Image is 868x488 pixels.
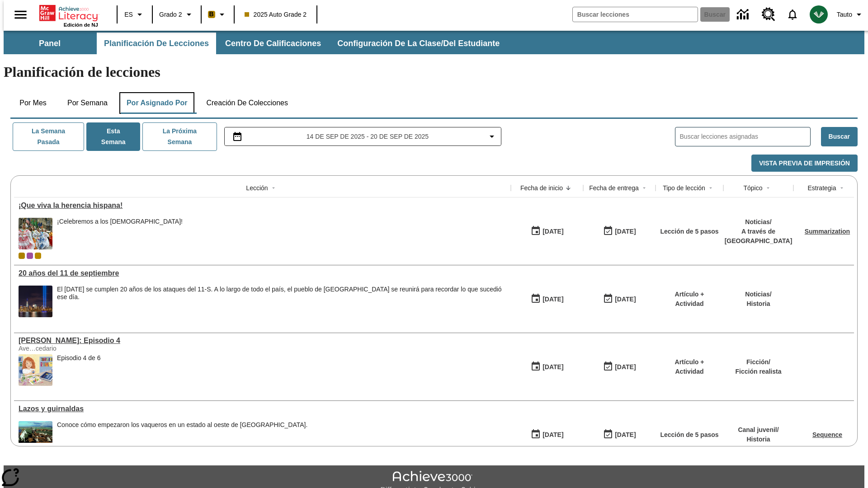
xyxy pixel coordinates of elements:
p: Ficción / [736,357,782,367]
div: [DATE] [542,361,563,373]
p: Artículo + Actividad [660,290,719,309]
p: Noticias / [725,217,793,227]
button: Centro de calificaciones [218,33,328,54]
button: La próxima semana [142,122,217,151]
div: Subbarra de navegación [4,31,864,54]
button: 09/14/25: Primer día en que estuvo disponible la lección [528,291,566,308]
button: La semana pasada [13,122,84,151]
div: Estrategia [807,183,836,192]
div: Ave…cedario [19,345,154,352]
div: Conoce cómo empezaron los vaqueros en un estado al oeste de Estados Unidos. [57,421,307,453]
button: Perfil/Configuración [833,6,868,23]
a: Sequence [812,431,842,438]
div: 20 años del 11 de septiembre [19,269,506,277]
button: 09/15/25: Primer día en que estuvo disponible la lección [528,223,566,240]
button: Abrir el menú lateral [7,1,34,28]
img: Tributo con luces en la ciudad de Nueva York desde el Parque Estatal Liberty (Nueva Jersey) [19,286,52,317]
button: Sort [705,183,716,193]
div: Elena Menope: Episodio 4 [19,337,506,345]
p: Historia [745,299,771,309]
p: A través de [GEOGRAPHIC_DATA] [725,227,793,246]
p: Noticias / [745,290,771,299]
div: ¡Celebremos a los [DEMOGRAPHIC_DATA]! [57,218,183,225]
button: Boost El color de la clase es anaranjado claro. Cambiar el color de la clase. [204,6,231,23]
span: 14 de sep de 2025 - 20 de sep de 2025 [307,132,429,141]
p: Canal juvenil / [738,425,778,435]
img: dos filas de mujeres hispanas en un desfile que celebra la cultura hispana. Las mujeres lucen col... [19,218,52,249]
div: Fecha de inicio [520,183,563,192]
div: [DATE] [615,226,636,237]
span: ES [124,10,133,19]
div: El 11 de septiembre de 2021 se cumplen 20 años de los ataques del 11-S. A lo largo de todo el paí... [57,286,506,317]
button: Sort [639,183,650,193]
button: Planificación de lecciones [97,33,216,54]
button: Sort [836,183,847,193]
button: Grado: Grado 2, Elige un grado [156,6,198,23]
input: Buscar campo [573,7,698,22]
button: Configuración de la clase/del estudiante [330,33,507,54]
div: [DATE] [615,361,636,373]
svg: Collapse Date Range Filter [486,131,497,142]
div: Fecha de entrega [589,183,639,192]
p: Ficción realista [736,367,782,376]
button: 09/14/25: Último día en que podrá accederse la lección [600,358,639,375]
img: paniolos hawaianos (vaqueros) arreando ganado [19,421,52,453]
button: Por semana [60,92,115,114]
img: Elena está sentada en la mesa de clase, poniendo pegamento en un trozo de papel. Encima de la mes... [19,354,52,386]
a: Notificaciones [781,3,804,26]
button: 09/21/25: Último día en que podrá accederse la lección [600,223,639,240]
button: Por mes [10,92,56,114]
div: [DATE] [615,429,636,441]
button: Escoja un nuevo avatar [804,3,833,26]
div: ¡Que viva la herencia hispana! [19,202,506,210]
p: Lección de 5 pasos [660,430,718,440]
a: Lazos y guirnaldas, Lecciones [19,405,506,413]
div: El [DATE] se cumplen 20 años de los ataques del 11-S. A lo largo de todo el país, el pueblo de [G... [57,286,506,301]
span: Tauto [837,10,852,19]
input: Buscar lecciones asignadas [680,130,810,143]
a: Summarization [805,228,850,235]
p: Artículo + Actividad [660,357,719,376]
span: B [209,9,214,20]
p: Lección de 5 pasos [660,227,718,236]
button: Creación de colecciones [199,92,295,114]
div: Episodio 4 de 6 [57,354,101,362]
div: [DATE] [615,294,636,305]
div: Tipo de lección [663,183,705,192]
button: Buscar [821,127,858,146]
a: Portada [39,4,98,22]
span: Grado 2 [159,10,182,19]
div: Lazos y guirnaldas [19,405,506,413]
div: OL 2025 Auto Grade 3 [27,253,33,259]
a: Centro de recursos, Se abrirá en una pestaña nueva. [756,2,781,27]
div: Conoce cómo empezaron los vaqueros en un estado al oeste de [GEOGRAPHIC_DATA]. [57,421,307,429]
span: 2025 Auto Grade 2 [245,10,307,19]
button: Esta semana [86,122,140,151]
div: [DATE] [542,429,563,441]
div: Tópico [743,183,762,192]
button: Vista previa de impresión [751,155,858,172]
div: [DATE] [542,294,563,305]
button: Lenguaje: ES, Selecciona un idioma [120,6,149,23]
a: Centro de información [731,2,756,27]
span: Edición de NJ [64,22,98,28]
p: Historia [738,435,778,444]
button: Seleccione el intervalo de fechas opción del menú [228,131,498,142]
span: Episodio 4 de 6 [57,354,101,386]
div: Portada [39,3,98,28]
div: ¡Celebremos a los hispanoamericanos! [57,218,183,249]
button: 09/14/25: Primer día en que estuvo disponible la lección [528,358,566,375]
button: Sort [563,183,574,193]
div: Clase actual [19,253,25,259]
button: Sort [268,183,279,193]
button: 09/14/25: Último día en que podrá accederse la lección [600,291,639,308]
div: [DATE] [542,226,563,237]
a: ¡Que viva la herencia hispana!, Lecciones [19,202,506,210]
button: 09/14/25: Último día en que podrá accederse la lección [600,426,639,443]
a: 20 años del 11 de septiembre, Lecciones [19,269,506,277]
